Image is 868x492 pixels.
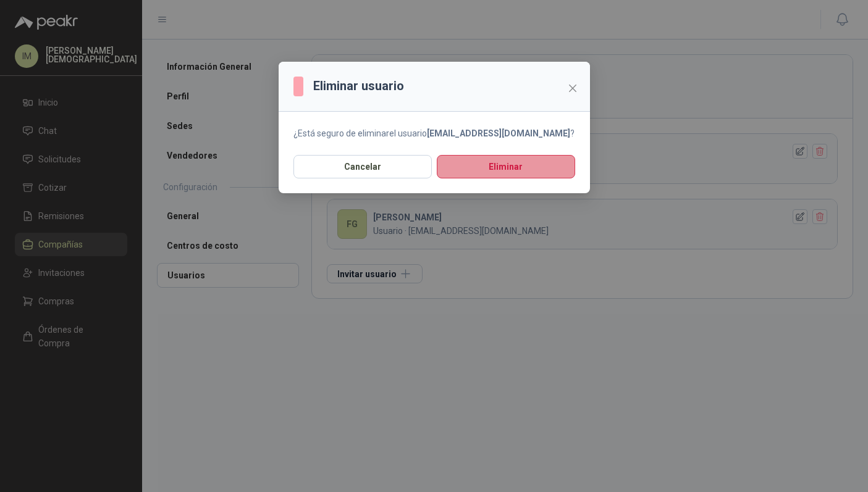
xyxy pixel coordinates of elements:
h3: Eliminar usuario [313,77,404,96]
b: [EMAIL_ADDRESS][DOMAIN_NAME] [427,128,570,138]
button: Eliminar [437,155,575,178]
div: ¿Está seguro de eliminar el usuario ? [293,127,575,140]
button: Close [563,78,583,98]
button: Cancelar [293,155,432,178]
span: close [568,83,578,93]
